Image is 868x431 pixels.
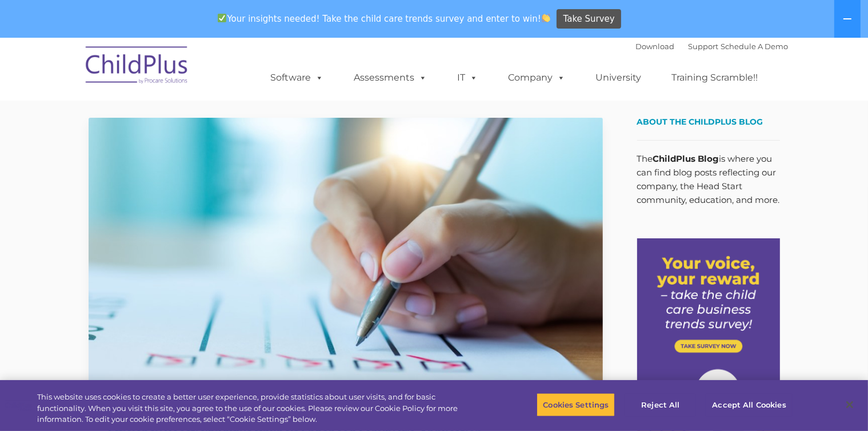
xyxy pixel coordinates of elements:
img: ChildPlus by Procare Solutions [80,38,194,95]
span: Your insights needed! Take the child care trends survey and enter to win! [213,7,555,30]
p: The is where you can find blog posts reflecting our company, the Head Start community, education,... [637,152,780,207]
button: Close [837,392,862,417]
a: Download [636,42,675,51]
a: Schedule A Demo [721,42,789,51]
img: 👏 [542,14,550,22]
button: Reject All [625,393,696,417]
img: ✅ [218,14,226,22]
a: Software [259,66,335,89]
a: Take Survey [557,9,621,29]
div: This website uses cookies to create a better user experience, provide statistics about user visit... [37,392,477,425]
a: Training Scramble!! [661,66,770,89]
a: IT [446,66,490,89]
a: Support [689,42,719,51]
span: Take Survey [563,9,615,29]
img: Efficiency Boost: ChildPlus Online's Enhanced Family Pre-Application Process - Streamlining Appli... [89,118,603,407]
button: Cookies Settings [537,393,615,417]
a: Company [497,66,577,89]
button: Accept All Cookies [706,393,792,417]
a: University [585,66,653,89]
strong: ChildPlus Blog [653,153,719,164]
a: Assessments [343,66,439,89]
font: | [636,42,789,51]
span: About the ChildPlus Blog [637,117,763,127]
